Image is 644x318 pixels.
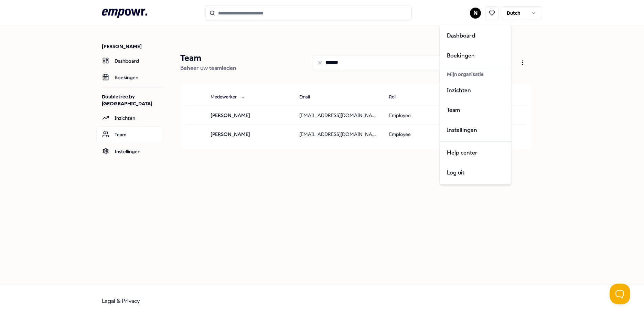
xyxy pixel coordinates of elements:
[441,81,509,100] a: Inzichten
[441,100,509,120] a: Team
[441,68,509,80] div: Mijn organisatie
[441,120,509,140] a: Instellingen
[440,24,511,184] div: N
[441,46,509,66] a: Boekingen
[441,163,509,183] div: Log uit
[441,143,509,163] a: Help center
[441,26,509,46] a: Dashboard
